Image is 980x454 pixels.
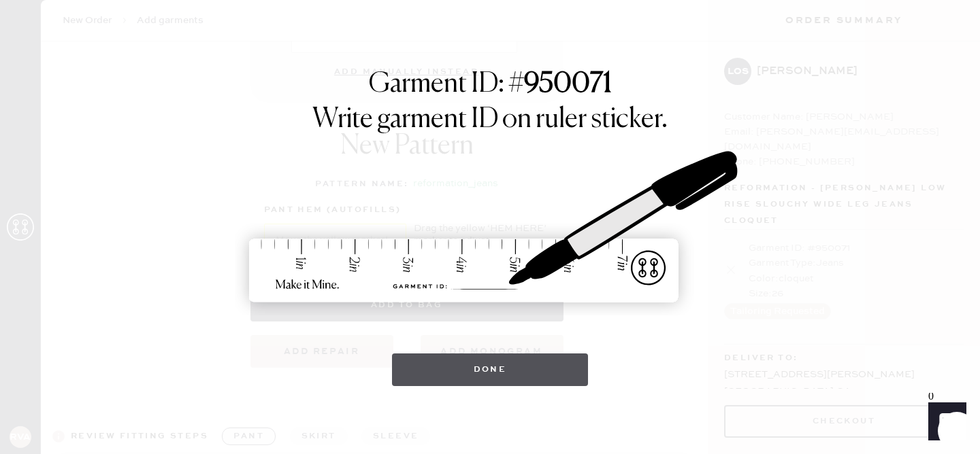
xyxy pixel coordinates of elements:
iframe: Front Chat [915,393,974,451]
strong: 950071 [524,71,612,98]
img: ruler-sticker-sharpie.svg [235,116,745,340]
h1: Write garment ID on ruler sticker. [312,103,668,136]
h1: Garment ID: # [369,68,612,103]
button: Done [392,353,589,386]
